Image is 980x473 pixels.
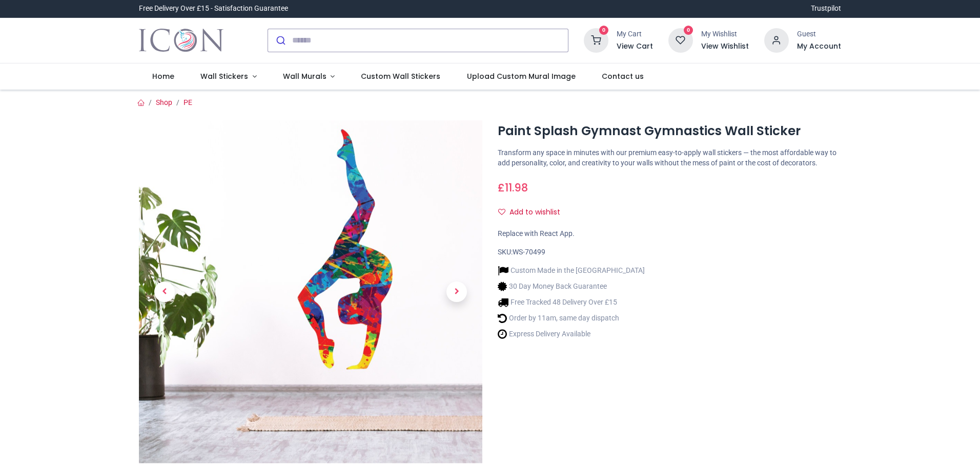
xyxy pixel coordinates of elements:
a: Trustpilot [811,4,841,14]
div: Replace with React App. [498,229,841,239]
span: Home [152,71,174,81]
li: Express Delivery Available [498,329,645,339]
span: £ [498,180,528,195]
button: Submit [268,29,292,52]
span: Previous [154,282,175,302]
a: Shop [156,98,172,106]
button: Add to wishlistAdd to wishlist [498,204,569,221]
span: 11.98 [505,180,528,195]
a: Previous [139,171,190,412]
li: Free Tracked 48 Delivery Over £15 [498,297,645,308]
a: 0 [584,35,608,44]
sup: 0 [599,26,609,35]
span: WS-70499 [513,248,545,256]
div: SKU: [498,247,841,257]
span: Wall Stickers [200,71,248,81]
a: Logo of Icon Wall Stickers [139,26,223,55]
div: My Cart [617,29,653,39]
img: Icon Wall Stickers [139,26,223,55]
sup: 0 [684,26,693,35]
a: PE [183,98,192,106]
a: My Account [797,41,841,52]
div: My Wishlist [701,29,749,39]
div: Free Delivery Over £15 - Satisfaction Guarantee [139,4,288,14]
a: 0 [668,35,693,44]
a: Next [431,171,482,412]
div: Guest [797,29,841,39]
li: Custom Made in the [GEOGRAPHIC_DATA] [498,265,645,276]
a: Wall Stickers [187,63,270,90]
li: Order by 11am, same day dispatch [498,313,645,324]
a: Wall Murals [270,63,348,90]
span: Wall Murals [283,71,326,81]
li: 30 Day Money Back Guarantee [498,281,645,292]
a: View Wishlist [701,41,749,52]
i: Add to wishlist [498,208,505,216]
p: Transform any space in minutes with our premium easy-to-apply wall stickers — the most affordable... [498,148,841,168]
span: Contact us [602,71,644,81]
span: Upload Custom Mural Image [467,71,576,81]
span: Custom Wall Stickers [361,71,440,81]
img: Paint Splash Gymnast Gymnastics Wall Sticker [139,120,482,463]
a: View Cart [617,41,653,52]
h1: Paint Splash Gymnast Gymnastics Wall Sticker [498,122,841,140]
span: Next [446,282,467,302]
